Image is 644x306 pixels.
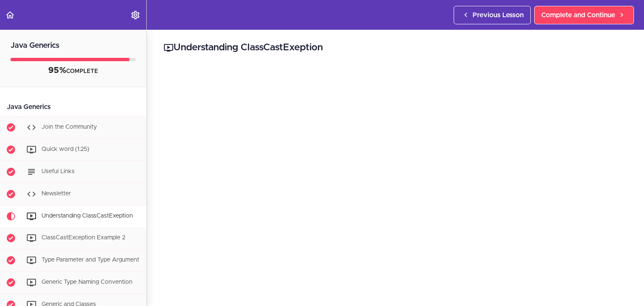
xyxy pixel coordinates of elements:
span: 95% [48,66,66,75]
span: ClassCastException Example 2 [42,235,125,241]
a: Previous Lesson [454,6,531,24]
span: Quick word (1:25) [42,146,89,152]
span: Newsletter [42,191,71,197]
h2: Understanding ClassCastExeption [164,41,627,55]
div: COMPLETE [10,65,136,76]
span: Type Parameter and Type Argument [42,257,139,263]
span: Generic Type Naming Convention [42,279,132,285]
svg: Settings Menu [130,10,140,20]
a: Complete and Continue [534,6,634,24]
span: Useful Links [42,169,75,174]
svg: Back to course curriculum [5,10,15,20]
span: Join the Community [42,124,97,130]
span: Understanding ClassCastExeption [42,213,133,219]
span: Complete and Continue [541,10,615,20]
span: Previous Lesson [473,10,524,20]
